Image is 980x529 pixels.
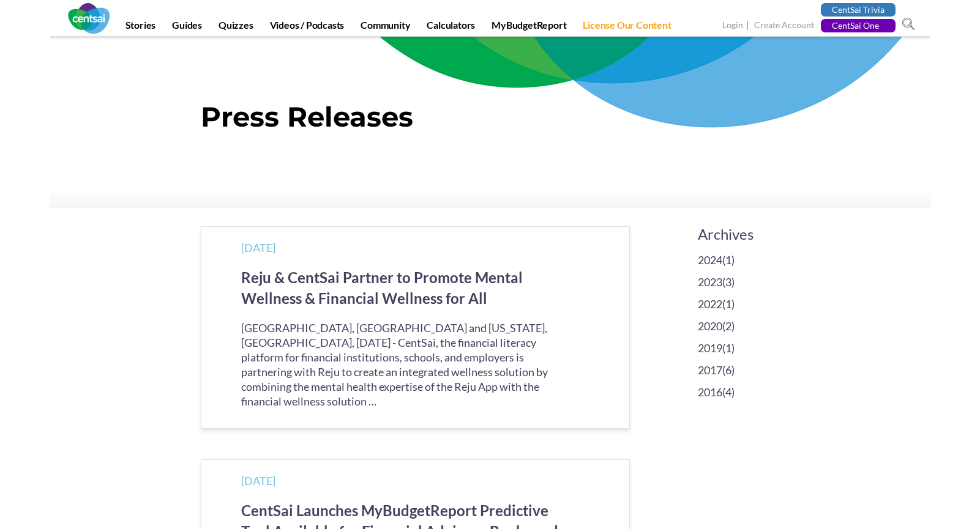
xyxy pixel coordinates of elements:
[698,274,779,290] li: (3)
[419,19,482,36] a: Calculators
[745,18,752,32] span: |
[241,241,275,254] time: [DATE]
[118,19,163,36] a: Stories
[201,100,779,139] h1: Press Releases
[241,474,275,487] time: [DATE]
[353,19,417,36] a: Community
[211,19,261,36] a: Quizzes
[575,19,678,36] a: License Our Content
[722,20,743,32] a: Login
[698,384,722,400] a: 2016
[698,384,779,400] li: (4)
[698,340,722,356] a: 2019
[698,318,779,334] li: (2)
[698,296,722,312] a: 2022
[754,20,814,32] a: Create Account
[698,362,722,378] a: 2017
[484,19,574,36] a: MyBudgetReport
[821,3,896,17] a: CentSai Trivia
[68,3,110,34] img: CentSai
[698,318,722,334] a: 2020
[698,340,779,356] li: (1)
[698,296,779,312] li: (1)
[263,19,352,36] a: Videos / Podcasts
[821,19,896,32] a: CentSai One
[698,362,779,378] li: (6)
[241,320,571,409] p: [GEOGRAPHIC_DATA], [GEOGRAPHIC_DATA] and [US_STATE], [GEOGRAPHIC_DATA], [DATE] - CentSai, the fin...
[698,252,722,268] a: 2024
[241,268,523,307] a: Reju & CentSai Partner to Promote Mental Wellness & Financial Wellness for All
[698,226,779,242] h3: Archives
[165,19,209,36] a: Guides
[698,274,722,290] a: 2023
[698,252,779,268] li: (1)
